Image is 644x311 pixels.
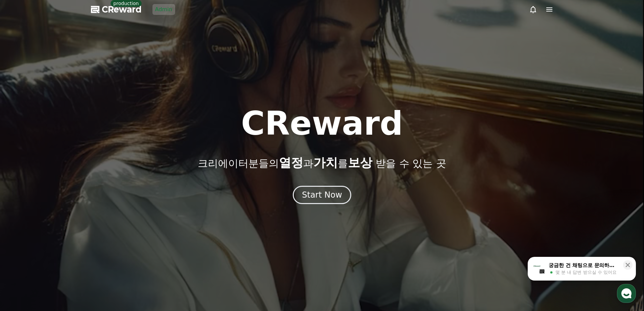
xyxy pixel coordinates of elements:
button: Start Now [293,186,351,204]
a: Start Now [293,193,351,199]
a: Admin [152,4,175,15]
h1: CReward [241,107,403,140]
span: CReward [102,4,142,15]
span: 보상 [348,156,372,170]
span: 열정 [279,156,303,170]
p: 크리에이터분들의 과 를 받을 수 있는 곳 [198,156,446,170]
a: CReward [91,4,142,15]
span: 가치 [313,156,338,170]
div: Start Now [302,190,342,200]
